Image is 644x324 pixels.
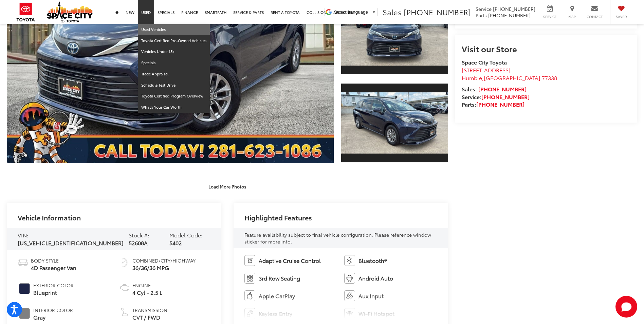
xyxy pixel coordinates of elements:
a: Vehicles Under 15k [138,46,210,57]
span: ▼ [372,10,376,15]
span: [PHONE_NUMBER] [488,12,531,19]
span: VIN: [18,231,29,239]
span: Bluetooth® [358,257,387,265]
h2: Visit our Store [462,44,630,53]
span: Sales [383,6,402,17]
span: 4D Passenger Van [31,264,76,272]
span: 5402 [169,239,182,247]
span: 36/36/36 MPG [132,264,196,272]
span: ​ [370,10,370,15]
a: [PHONE_NUMBER] [478,85,527,93]
span: Combined/City/Highway [132,257,196,264]
strong: Service: [462,93,530,101]
span: #808080 [19,308,30,319]
span: , [462,74,557,82]
span: Stock #: [129,231,149,239]
img: Android Auto [344,273,355,284]
span: Body Style [31,257,76,264]
img: Adaptive Cruise Control [244,255,255,266]
span: #1E2548 [19,283,30,294]
img: 3rd Row Seating [244,273,255,284]
span: Exterior Color [33,282,74,289]
span: Blueprint [33,289,74,296]
span: Gray [33,313,73,321]
strong: Space City Toyota [462,58,507,66]
span: 77338 [542,74,557,82]
span: Saved [614,14,629,19]
span: Adaptive Cruise Control [259,257,321,265]
span: Service [476,5,492,12]
img: Apple CarPlay [244,290,255,301]
span: Service [542,14,557,19]
img: Bluetooth® [344,255,355,266]
a: Schedule Test Drive [138,80,210,91]
a: Toyota Certified Pre-Owned Vehicles [138,35,210,47]
span: [US_VEHICLE_IDENTIFICATION_NUMBER] [18,239,124,247]
img: Aux Input [344,290,355,301]
span: Map [565,14,579,19]
span: Humble [462,74,482,82]
strong: Parts: [462,100,525,108]
span: Android Auto [358,274,393,282]
span: CVT / FWD [132,313,167,321]
a: Specials [138,57,210,69]
span: Transmission [132,307,167,313]
span: [PHONE_NUMBER] [493,5,535,12]
span: Engine [132,282,162,289]
span: [GEOGRAPHIC_DATA] [484,74,540,82]
a: Used Vehicles [138,24,210,35]
span: 52608A [129,239,148,247]
span: Contact [587,14,603,19]
button: Toggle Chat Window [615,296,637,318]
span: 4 Cyl - 2.5 L [132,289,162,296]
a: Toyota Certified Program Overview [138,91,210,102]
span: [PHONE_NUMBER] [404,6,471,17]
span: Parts [476,12,487,19]
h2: Highlighted Features [244,214,312,221]
img: 2021 Toyota SIENNA LE LE 8 Passenger [340,4,449,66]
span: Select Language [334,10,368,15]
a: Trade Appraisal [138,69,210,80]
a: [PHONE_NUMBER] [481,93,530,101]
span: Model Code: [169,231,203,239]
svg: Start Chat [615,296,637,318]
a: Expand Photo 2 [341,83,448,163]
span: [STREET_ADDRESS] [462,66,511,74]
img: Fuel Economy [119,257,130,268]
a: [STREET_ADDRESS] Humble,[GEOGRAPHIC_DATA] 77338 [462,66,557,82]
img: 2021 Toyota SIENNA LE LE 8 Passenger [340,92,449,154]
img: Space City Toyota [47,1,93,22]
a: What's Your Car Worth [138,102,210,113]
a: [PHONE_NUMBER] [476,100,525,108]
h2: Vehicle Information [18,214,81,221]
span: Feature availability subject to final vehicle configuration. Please reference window sticker for ... [244,231,431,245]
span: 3rd Row Seating [259,274,300,282]
span: Interior Color [33,307,73,313]
span: Sales: [462,85,477,93]
button: Load More Photos [204,180,251,192]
